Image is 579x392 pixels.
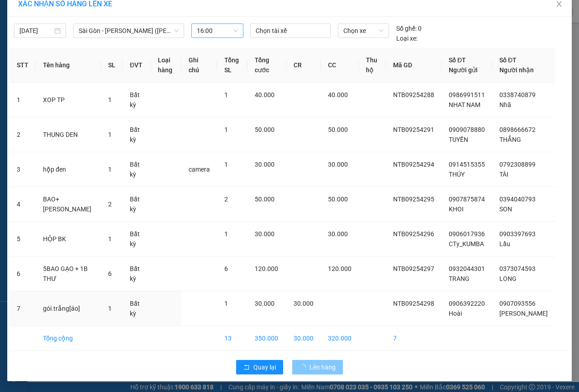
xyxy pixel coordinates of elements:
[449,66,478,74] span: Người gửi
[253,362,276,372] span: Quay lại
[328,265,351,272] span: 120.000
[247,48,286,83] th: Tổng cước
[62,38,120,48] li: VP Bình Giã
[499,310,548,317] span: [PERSON_NAME]
[393,126,434,133] span: NTB09254291
[499,300,536,307] span: 0907093556
[449,300,485,307] span: 0906392220
[224,230,228,238] span: 1
[217,48,247,83] th: Tổng SL
[197,24,238,37] span: 16:00
[328,126,348,133] span: 50.000
[224,196,228,203] span: 2
[224,265,228,272] span: 6
[393,161,434,168] span: NTB09254294
[36,48,101,83] th: Tên hàng
[36,291,101,326] td: gói.trắng[áo]
[123,291,151,326] td: Bất kỳ
[449,230,485,238] span: 0906017936
[321,326,359,351] td: 320.000
[255,265,278,272] span: 120.000
[393,265,434,272] span: NTB09254297
[396,23,422,33] div: 0
[36,326,101,351] td: Tổng cộng
[108,96,112,103] span: 1
[224,91,228,98] span: 1
[449,91,485,98] span: 0986991511
[9,222,36,257] td: 5
[499,240,510,247] span: Lầu
[499,66,534,74] span: Người nhận
[499,161,536,168] span: 0792308899
[449,196,485,203] span: 0907875874
[62,50,69,56] span: environment
[36,152,101,187] td: hộp đen
[449,101,480,108] span: NHAT NAM
[108,166,112,173] span: 1
[189,166,210,173] span: camera
[499,205,512,213] span: SON
[5,50,11,56] span: environment
[499,265,536,272] span: 0373074593
[393,91,434,98] span: NTB09254288
[5,5,131,22] li: Hoa Mai
[255,126,275,133] span: 50.000
[255,161,275,168] span: 30.000
[499,196,536,203] span: 0394040793
[255,300,275,307] span: 30.000
[386,48,441,83] th: Mã GD
[108,270,112,277] span: 6
[393,230,434,238] span: NTB09254296
[36,222,101,257] td: HỘP BK
[328,91,348,98] span: 40.000
[343,24,384,37] span: Chọn xe
[108,305,112,312] span: 1
[108,131,112,138] span: 1
[123,257,151,291] td: Bất kỳ
[499,91,536,98] span: 0338740879
[9,48,36,83] th: STT
[247,326,286,351] td: 350.000
[449,161,485,168] span: 0914515355
[393,196,434,203] span: NTB09254295
[181,48,217,83] th: Ghi chú
[19,26,52,36] input: 15/09/2025
[5,5,36,36] img: logo.jpg
[101,48,123,83] th: SL
[449,310,462,317] span: Hoài
[292,360,343,374] button: Lên hàng
[499,136,521,143] span: THẮNG
[396,23,417,33] span: Số ghế:
[309,362,336,372] span: Lên hàng
[123,117,151,152] td: Bất kỳ
[299,364,309,370] span: loading
[224,300,228,307] span: 1
[123,83,151,117] td: Bất kỳ
[328,196,348,203] span: 50.000
[123,48,151,83] th: ĐVT
[449,126,485,133] span: 0909078880
[5,38,62,48] li: VP 44 NTB
[449,240,484,247] span: CTy_KUMBA
[224,161,228,168] span: 1
[9,257,36,291] td: 6
[123,187,151,222] td: Bất kỳ
[151,48,181,83] th: Loại hàng
[79,24,179,37] span: Sài Gòn - Vũng Tàu (Hàng Hoá)
[255,196,275,203] span: 50.000
[499,101,511,108] span: Nhã
[449,205,464,213] span: KHOI
[449,275,470,282] span: TRANG
[123,152,151,187] td: Bất kỳ
[36,187,101,222] td: BAO+[PERSON_NAME]
[174,28,179,33] span: down
[224,126,228,133] span: 1
[9,291,36,326] td: 7
[9,187,36,222] td: 4
[499,56,517,64] span: Số ĐT
[321,48,359,83] th: CC
[123,222,151,257] td: Bất kỳ
[294,300,313,307] span: 30.000
[286,326,321,351] td: 30.000
[386,326,441,351] td: 7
